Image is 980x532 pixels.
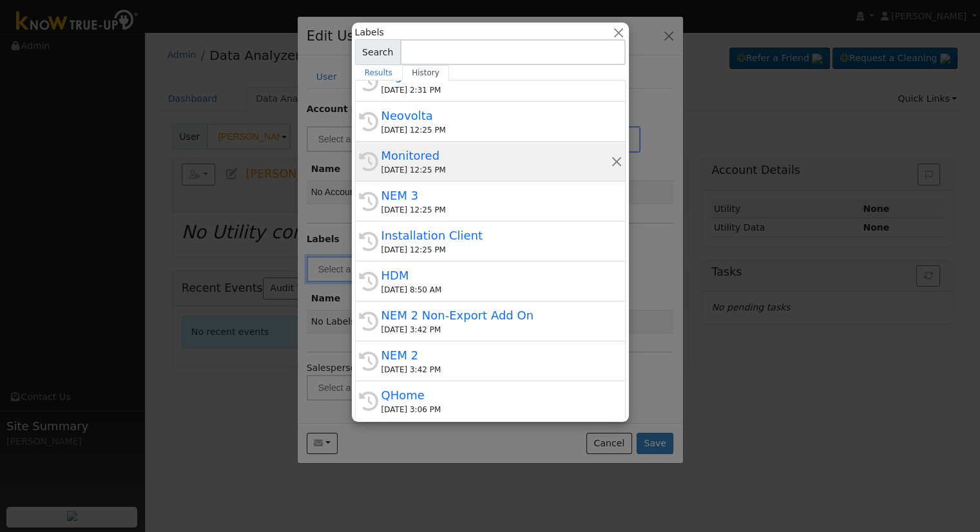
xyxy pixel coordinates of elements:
a: Results [355,65,403,81]
div: [DATE] 12:25 PM [381,164,611,176]
div: [DATE] 8:50 AM [381,284,611,296]
div: [DATE] 12:25 PM [381,204,611,216]
div: QHome [381,386,611,404]
div: Neovolta [381,107,611,124]
div: [DATE] 12:25 PM [381,244,611,256]
i: History [359,272,378,291]
div: NEM 2 Non-Export Add On [381,307,611,324]
div: HDM [381,267,611,284]
i: History [359,112,378,131]
div: Monitored [381,147,611,164]
i: History [359,192,378,211]
div: NEM 2 [381,347,611,364]
div: [DATE] 3:42 PM [381,364,611,375]
span: Search [355,39,401,65]
div: [DATE] 3:06 PM [381,404,611,415]
div: [DATE] 3:42 PM [381,324,611,336]
i: History [359,352,378,371]
div: Installation Client [381,227,611,244]
i: History [359,232,378,251]
a: History [402,65,449,81]
i: History [359,312,378,331]
i: History [359,392,378,411]
i: History [359,152,378,171]
div: NEM 3 [381,187,611,204]
i: History [359,72,378,91]
button: Remove this history [610,155,622,168]
div: [DATE] 12:25 PM [381,124,611,136]
div: [DATE] 2:31 PM [381,84,611,96]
